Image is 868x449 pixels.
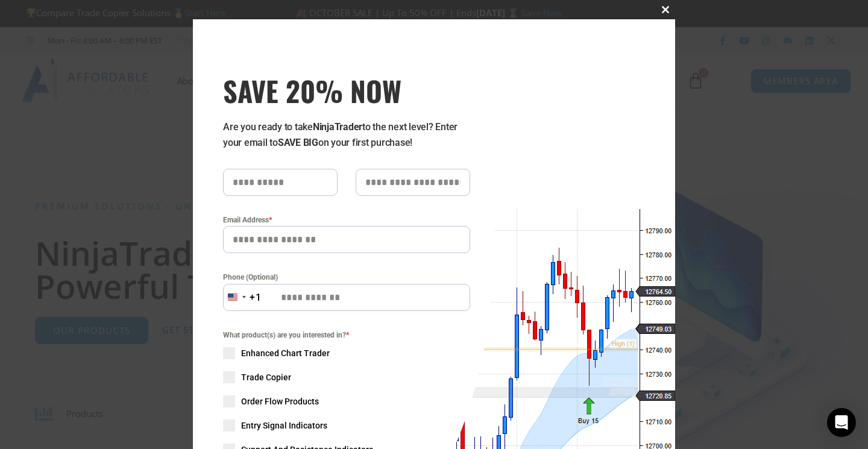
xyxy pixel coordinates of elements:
button: Selected country [223,284,262,311]
label: Entry Signal Indicators [223,419,470,432]
strong: SAVE BIG [278,137,318,148]
span: Trade Copier [241,371,291,383]
span: Entry Signal Indicators [241,419,327,432]
span: Enhanced Chart Trader [241,347,330,359]
span: Order Flow Products [241,395,319,407]
p: Are you ready to take to the next level? Enter your email to on your first purchase! [223,119,470,151]
label: Email Address [223,214,470,226]
div: +1 [250,290,262,306]
label: Enhanced Chart Trader [223,347,470,359]
label: Trade Copier [223,371,470,383]
label: Order Flow Products [223,395,470,407]
label: Phone (Optional) [223,271,470,283]
h3: SAVE 20% NOW [223,74,470,107]
strong: NinjaTrader [313,121,362,133]
div: Open Intercom Messenger [827,408,856,437]
span: What product(s) are you interested in? [223,329,470,341]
